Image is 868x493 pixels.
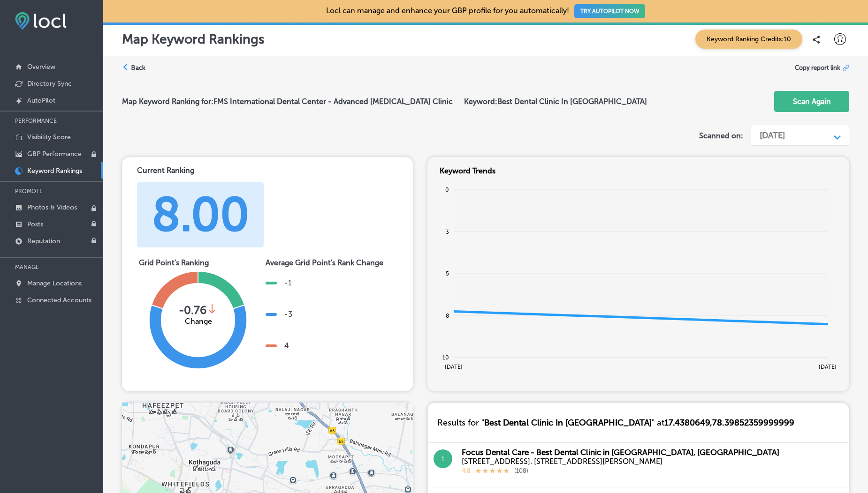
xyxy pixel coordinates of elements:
p: Photos & Videos [27,203,77,211]
label: Scanned on: [699,131,743,140]
p: Overview [27,63,55,71]
tspan: [DATE] [819,364,837,370]
p: Connected Accounts [27,296,91,304]
span: Keyword Ranking Credits: 10 [695,30,802,49]
tspan: [DATE] [445,364,463,370]
label: Back [131,63,145,72]
p: Map Keyword Rankings [122,31,265,47]
img: fda3e92497d09a02dc62c9cd864e3231.png [15,12,67,30]
p: 4.8 [462,467,471,476]
p: GBP Performance [27,150,82,158]
tspan: 10 [442,354,449,361]
h2: Map Keyword Ranking for: FMS International Dental Center - Advanced [MEDICAL_DATA] Clinic [122,97,464,106]
div: 8.00 [152,187,249,243]
div: Current Ranking [137,166,267,175]
div: 4.8 Stars [475,466,510,476]
div: -1 [284,278,292,287]
div: [DATE] [760,130,785,141]
p: Manage Locations [27,279,82,287]
div: Results for " " at [428,403,804,442]
div: 4 [284,341,289,350]
span: Best Dental Clinic In [GEOGRAPHIC_DATA] [484,418,652,428]
h2: Keyword: Best Dental Clinic In [GEOGRAPHIC_DATA] [464,97,647,106]
tspan: 3 [446,229,449,235]
p: Posts [27,220,43,228]
p: Keyword Rankings [27,167,82,175]
text: Keyword Trends [440,166,495,175]
div: -3 [284,310,292,319]
div: [STREET_ADDRESS]. [STREET_ADDRESS][PERSON_NAME] [462,457,779,466]
span: Copy report link [795,64,840,71]
p: Reputation [27,237,60,245]
div: Focus Dental Care - Best Dental Clinic in [GEOGRAPHIC_DATA], [GEOGRAPHIC_DATA] [462,448,779,457]
tspan: 5 [446,270,449,277]
div: Average Grid Point's Rank Change [266,258,383,267]
div: -0.76 [179,303,206,317]
tspan: 8 [446,313,449,319]
p: ( 108 ) [514,467,528,476]
div: Change [185,317,212,326]
button: Scan Again [774,91,849,112]
p: Directory Sync [27,80,72,88]
div: Grid Point's Ranking [139,258,256,267]
p: AutoPilot [27,97,55,105]
tspan: 0 [445,187,449,193]
p: Visibility Score [27,133,71,141]
button: 1 [434,449,452,468]
button: TRY AUTOPILOT NOW [574,4,645,18]
span: 17.4380649 , 78.39852359999999 [664,418,794,428]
